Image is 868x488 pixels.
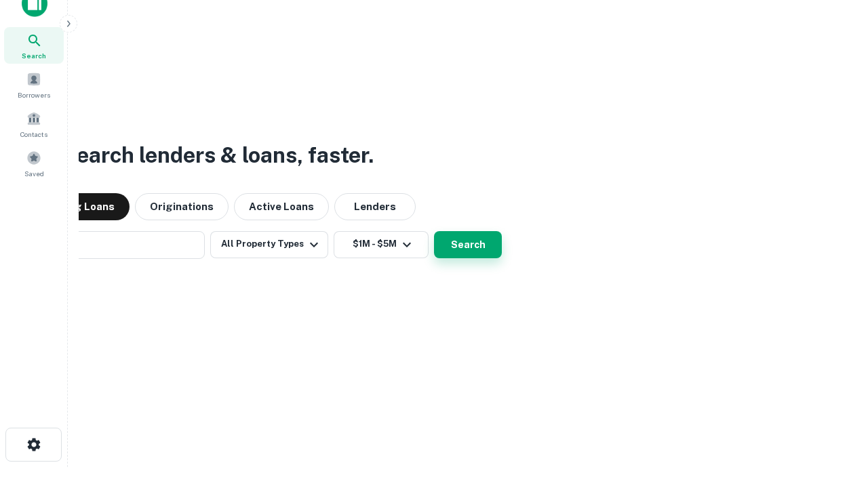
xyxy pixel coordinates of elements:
[4,66,64,103] a: Borrowers
[234,193,329,220] button: Active Loans
[22,50,46,61] span: Search
[20,129,47,140] span: Contacts
[334,231,429,258] button: $1M - $5M
[24,168,44,179] span: Saved
[62,139,374,171] h3: Search lenders & loans, faster.
[135,193,229,220] button: Originations
[434,231,502,258] button: Search
[4,145,64,182] a: Saved
[210,231,328,258] button: All Property Types
[4,106,64,142] a: Contacts
[18,89,50,100] span: Borrowers
[4,27,64,64] a: Search
[800,380,868,445] iframe: Chat Widget
[334,193,416,220] button: Lenders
